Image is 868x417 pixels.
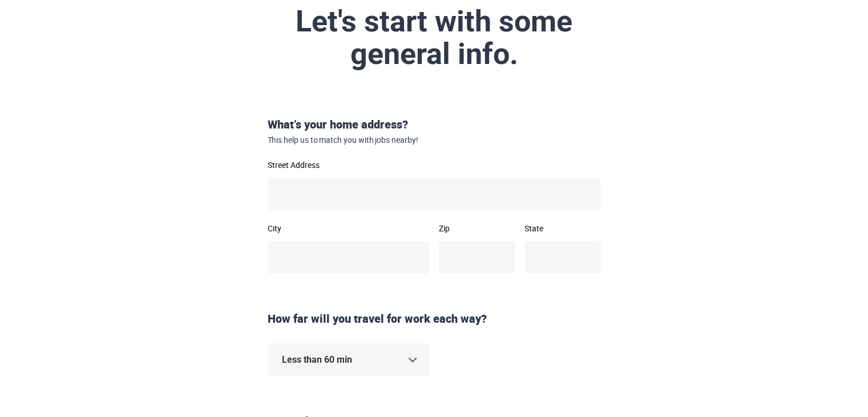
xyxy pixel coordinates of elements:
div: Less than 60 min [268,343,430,376]
div: What’s your home address? [263,117,605,145]
div: Let's start with some general info. [165,5,704,70]
div: How far will you travel for work each way? [263,311,605,327]
label: Zip [439,224,515,232]
span: This help us to match you with jobs nearby! [268,135,601,145]
label: City [268,224,430,232]
label: State [524,224,601,232]
label: Street Address [268,161,601,169]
